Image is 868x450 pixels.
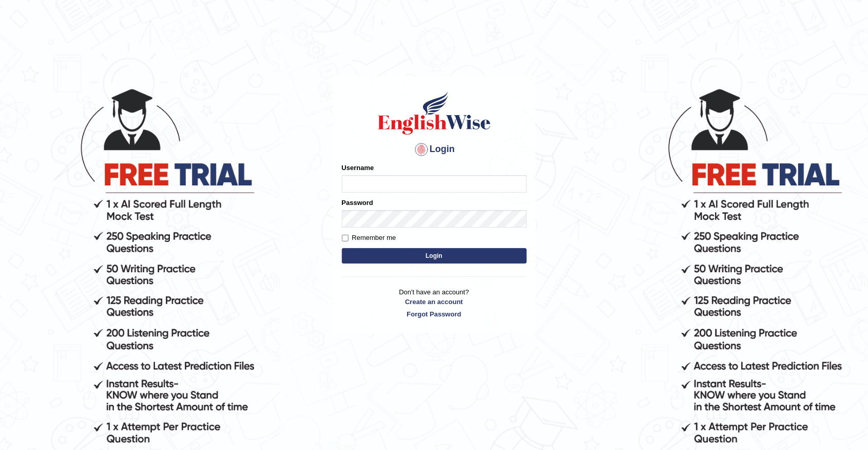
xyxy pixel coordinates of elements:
label: Password [342,198,373,208]
button: Login [342,248,527,264]
h4: Login [342,141,527,158]
img: Logo of English Wise sign in for intelligent practice with AI [376,90,493,136]
p: Don't have an account? [342,287,527,319]
label: Remember me [342,233,396,243]
a: Forgot Password [342,309,527,319]
label: Username [342,163,374,173]
a: Create an account [342,297,527,307]
input: Remember me [342,235,349,241]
